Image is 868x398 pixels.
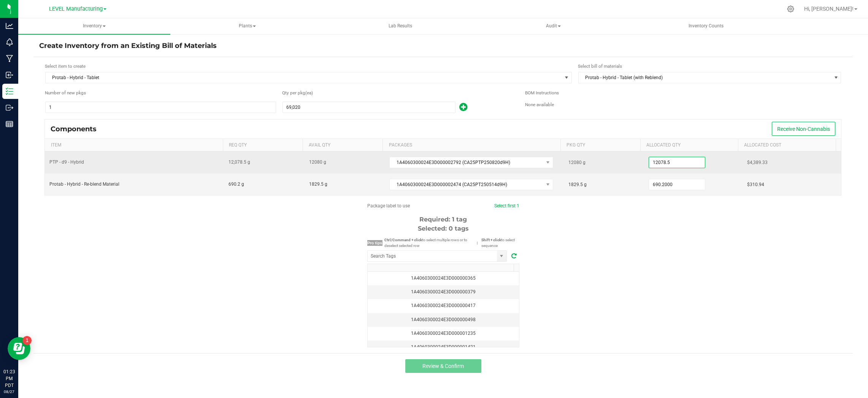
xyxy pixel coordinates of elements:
div: 1A4060300024E3D000000498 [372,316,514,323]
th: Avail Qty [303,139,382,152]
span: Hi, [PERSON_NAME]! [804,6,854,12]
span: Audit [478,19,629,34]
inline-svg: Outbound [6,104,13,111]
div: Required: 1 tag [367,215,519,224]
span: Refresh tags [509,252,519,261]
span: 12080 g [568,160,586,165]
p: 08/27 [3,389,15,395]
span: $4,389.33 [747,160,768,165]
span: 1829.5 g [568,182,587,187]
div: Manage settings [786,5,795,13]
div: 1A4060300024E3D000000417 [372,302,514,309]
span: Protab - Hybrid - Re-blend Material [49,181,119,187]
span: PTP - d9 - Hybrid [49,159,84,165]
span: None available [525,102,554,107]
span: to select multiple rows or to deselect selected row [384,238,467,248]
strong: Shift + click [481,238,501,242]
span: 1829.5 g [309,181,327,187]
span: to select sequence [481,238,515,248]
inline-svg: Inbound [6,71,13,79]
span: Select bill of materials [578,64,622,69]
input: NO DATA FOUND [368,251,497,261]
span: Plants [171,19,323,34]
span: 12080 g [309,159,326,165]
span: Protab - Hybrid - Tablet (with Reblend) [579,72,832,83]
div: Selected: 0 tags [367,224,519,233]
span: $310.94 [747,182,764,187]
th: Allocated Cost [738,139,836,152]
inline-svg: Inventory [6,88,13,95]
span: 1A4060300024E3D000002474 (CA25PT250514d9H) [390,179,543,190]
inline-svg: Reports [6,120,13,128]
th: Packages [382,139,560,152]
inline-svg: Analytics [6,22,13,30]
a: Select first 1 [494,203,519,209]
div: Components [51,125,102,133]
span: 1A4060300024E3D000002792 (CA25PTP250820d9H) [390,157,543,168]
span: Select item to create [45,64,86,69]
inline-svg: Manufacturing [6,55,13,62]
span: Inventory Counts [678,23,734,29]
span: LEVEL Manufacturing [49,6,103,12]
a: Inventory Counts [630,18,782,34]
span: Review & Confirm [422,363,464,369]
th: Item [45,139,222,152]
iframe: Resource center unread badge [22,336,32,345]
span: BOM Instructions [525,90,559,96]
span: Package label to use [367,203,410,209]
th: Pkg Qty [560,139,640,152]
div: 1A4060300024E3D000000365 [372,275,514,282]
inline-svg: Monitoring [6,38,13,46]
span: 690.2 g [229,181,244,187]
span: Lab Results [378,23,422,29]
p: 01:23 PM PDT [3,368,15,389]
strong: Ctrl/Command + click [384,238,422,242]
iframe: Resource center [8,337,30,360]
span: | [473,240,481,246]
h4: Create Inventory from an Existing Bill of Materials [39,41,847,51]
span: Pro tips [367,240,383,246]
span: (ea) [305,90,312,97]
span: Quantity per package (ea) [282,90,305,97]
th: Req Qty [223,139,303,152]
button: Receive Non-Cannabis [772,122,835,136]
th: Allocated Qty [640,139,738,152]
div: 1A4060300024E3D000001235 [372,330,514,337]
span: Protab - Hybrid - Tablet [46,72,562,83]
a: Lab Results [324,18,476,34]
a: Audit [477,18,629,34]
span: Add new output [455,106,467,111]
span: Receive Non-Cannabis [777,126,830,132]
button: Review & Confirm [405,359,481,373]
span: 12,078.5 g [229,159,250,165]
div: 1A4060300024E3D000001421 [372,344,514,351]
div: 1A4060300024E3D000000379 [372,288,514,296]
span: Number of new packages to create [45,90,86,97]
a: Inventory [18,18,170,34]
a: Plants [171,18,323,34]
